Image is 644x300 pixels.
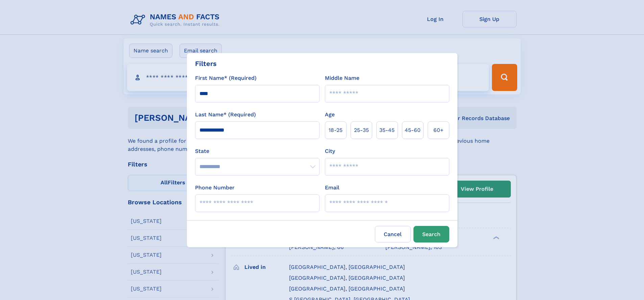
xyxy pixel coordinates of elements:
[405,126,421,134] span: 45‑60
[195,147,319,155] label: State
[195,184,235,192] label: Phone Number
[433,126,444,134] span: 60+
[325,111,335,119] label: Age
[354,126,369,134] span: 25‑35
[195,111,256,119] label: Last Name* (Required)
[325,184,339,192] label: Email
[325,147,335,155] label: City
[329,126,342,134] span: 18‑25
[413,226,449,243] button: Search
[325,74,359,82] label: Middle Name
[195,59,217,69] div: Filters
[195,74,257,82] label: First Name* (Required)
[379,126,395,134] span: 35‑45
[375,226,411,243] label: Cancel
